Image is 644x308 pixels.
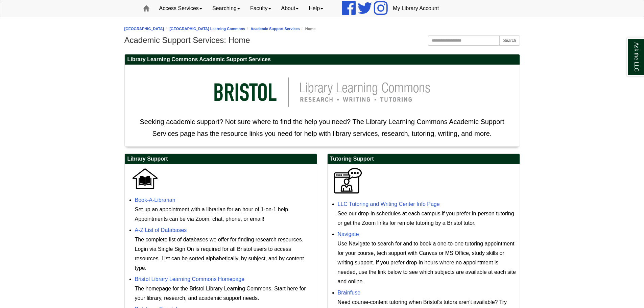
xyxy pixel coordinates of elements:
a: [GEOGRAPHIC_DATA] Learning Commons [169,27,245,31]
h2: Library Learning Commons Academic Support Services [125,54,520,65]
div: The homepage for the Bristol Library Learning Commons. Start here for your library, research, and... [135,284,313,303]
img: llc logo [204,68,440,116]
div: Set up an appointment with a librarian for an hour of 1-on-1 help. Appointments can be via Zoom, ... [135,205,313,224]
a: Navigate [338,231,359,237]
nav: breadcrumb [124,26,520,32]
a: Bristol Library Learning Commons Homepage [135,276,245,282]
h2: Tutoring Support [328,154,520,164]
a: Book-A-Librarian [135,197,175,203]
div: The complete list of databases we offer for finding research resources. Login via Single Sign On ... [135,235,313,273]
button: Search [499,35,520,46]
div: See our drop-in schedules at each campus if you prefer in-person tutoring or get the Zoom links f... [338,209,516,228]
a: Academic Support Services [251,27,300,31]
h2: Library Support [125,154,317,164]
a: Brainfuse [338,290,361,295]
h1: Academic Support Services: Home [124,35,520,45]
div: Use Navigate to search for and to book a one-to-one tutoring appointment for your course, tech su... [338,239,516,286]
span: Seeking academic support? Not sure where to find the help you need? The Library Learning Commons ... [140,118,504,137]
li: Home [300,26,316,32]
a: [GEOGRAPHIC_DATA] [124,27,164,31]
a: LLC Tutoring and Writing Center Info Page [338,201,440,207]
a: A-Z List of Databases [135,227,187,233]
